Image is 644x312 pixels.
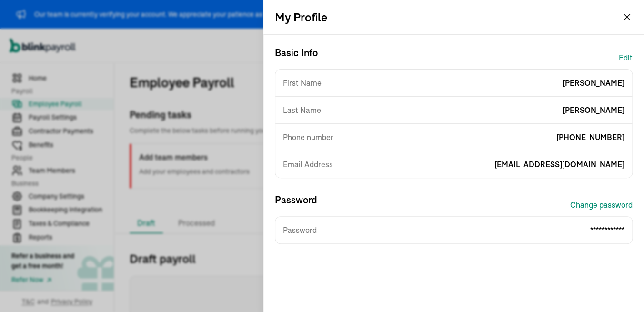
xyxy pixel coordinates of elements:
span: [PERSON_NAME] [563,104,624,116]
span: [PHONE_NUMBER] [556,131,624,143]
h3: Basic Info [275,46,318,69]
button: Edit [619,46,633,69]
span: [PERSON_NAME] [563,77,624,89]
h2: My Profile [275,10,327,25]
span: First Name [283,77,322,89]
h3: Password [275,193,317,216]
span: Email Address [283,159,333,170]
span: Last Name [283,104,321,116]
span: [EMAIL_ADDRESS][DOMAIN_NAME] [494,159,624,170]
span: Password [283,224,317,236]
span: Phone number [283,131,333,143]
button: Change password [570,193,633,216]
